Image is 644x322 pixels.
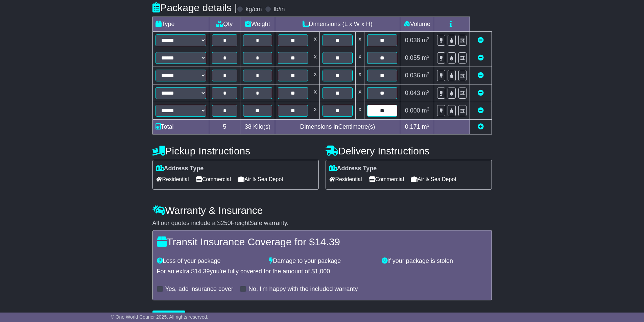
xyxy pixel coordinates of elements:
td: x [356,102,364,120]
td: 5 [209,120,240,134]
a: Remove this item [478,90,484,96]
td: Kilo(s) [240,120,275,134]
span: Commercial [369,174,404,184]
label: kg/cm [245,6,262,13]
div: All our quotes include a $ FreightSafe warranty. [152,220,492,227]
span: Commercial [196,174,231,184]
label: No, I'm happy with the included warranty [248,286,358,293]
span: 1,000 [315,268,330,275]
span: © One World Courier 2025. All rights reserved. [111,314,209,320]
h4: Delivery Instructions [326,145,492,156]
span: 250 [221,220,231,226]
td: Qty [209,17,240,32]
label: lb/in [273,6,285,13]
span: Residential [329,174,362,184]
span: m [422,72,430,79]
span: 0.055 [405,54,420,61]
h4: Warranty & Insurance [152,205,492,216]
label: Address Type [329,165,377,172]
span: Air & Sea Depot [411,174,456,184]
span: m [422,107,430,114]
span: 0.043 [405,90,420,96]
td: x [356,49,364,67]
span: m [422,123,430,130]
sup: 3 [427,54,430,59]
td: x [356,32,364,49]
h4: Pickup Instructions [152,145,319,156]
td: x [311,84,319,102]
label: Address Type [156,165,204,172]
div: For an extra $ you're fully covered for the amount of $ . [157,268,487,275]
sup: 3 [427,36,430,41]
td: Type [152,17,209,32]
span: m [422,37,430,44]
div: If your package is stolen [378,257,491,265]
sup: 3 [427,71,430,76]
span: 0.038 [405,37,420,44]
a: Remove this item [478,54,484,61]
td: Volume [400,17,434,32]
td: Total [152,120,209,134]
td: Dimensions in Centimetre(s) [275,120,400,134]
span: m [422,54,430,61]
td: x [311,102,319,120]
span: Air & Sea Depot [238,174,283,184]
td: x [356,67,364,84]
td: Dimensions (L x W x H) [275,17,400,32]
span: m [422,90,430,96]
td: x [311,67,319,84]
span: Residential [156,174,189,184]
span: 0.000 [405,107,420,114]
span: 0.171 [405,123,420,130]
span: 14.39 [315,236,340,247]
a: Remove this item [478,37,484,44]
h4: Package details | [152,2,237,13]
a: Remove this item [478,72,484,79]
a: Add new item [478,123,484,130]
sup: 3 [427,89,430,94]
h4: Transit Insurance Coverage for $ [157,236,487,247]
div: Loss of your package [153,257,266,265]
div: Damage to your package [266,257,378,265]
sup: 3 [427,123,430,128]
td: x [311,49,319,67]
td: x [311,32,319,49]
td: Weight [240,17,275,32]
a: Remove this item [478,107,484,114]
label: Yes, add insurance cover [165,286,233,293]
span: 0.036 [405,72,420,79]
span: 38 [245,123,252,130]
span: 14.39 [195,268,210,275]
sup: 3 [427,106,430,112]
td: x [356,84,364,102]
